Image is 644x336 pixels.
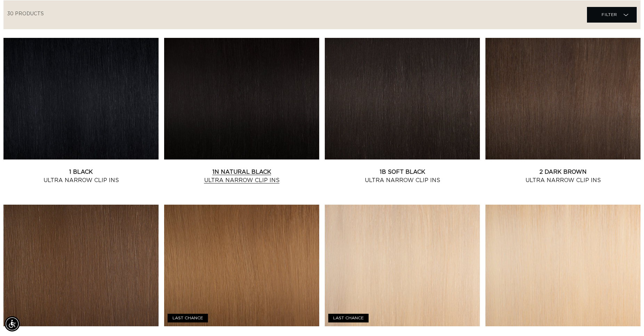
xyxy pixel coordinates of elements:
span: 30 products [7,11,44,16]
iframe: Chat Widget [609,303,644,336]
span: Filter [602,8,617,21]
a: 1N Natural Black Ultra Narrow Clip Ins [164,168,319,185]
div: Accessibility Menu [5,316,20,331]
a: 2 Dark Brown Ultra Narrow Clip Ins [485,168,641,185]
a: 1 Black Ultra Narrow Clip Ins [3,168,159,185]
a: 1B Soft Black Ultra Narrow Clip Ins [325,168,480,185]
summary: Filter [587,7,637,23]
